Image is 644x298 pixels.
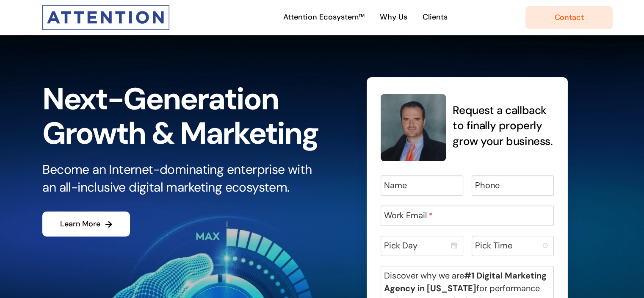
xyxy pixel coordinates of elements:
[384,179,407,192] label: Name
[42,161,322,196] p: Become an Internet-dominating enterprise with an all-inclusive digital marketing ecosystem.
[42,212,130,237] a: Learn More
[380,11,407,23] span: Why Us
[420,8,450,27] a: Clients
[281,8,367,27] a: Attention Ecosystem™
[475,239,512,252] label: Pick Time
[384,209,433,222] label: Work Email
[423,11,448,23] span: Clients
[42,82,322,150] h1: Next-Generation Growth & Marketing
[206,2,525,33] nav: Main Menu Desktop
[384,239,417,252] label: Pick Day
[381,94,446,161] img: cuk_154x158-C
[283,11,365,23] span: Attention Ecosystem™
[525,6,613,29] a: Contact
[42,4,169,15] a: Attention-Only-Logo-300wide
[377,8,410,27] a: Why Us
[60,220,100,228] span: Learn More
[475,179,500,192] label: Phone
[384,270,547,294] b: #1 Digital Marketing Agency in [US_STATE]
[453,103,554,149] h4: Request a callback to finally properly grow your business.
[42,5,169,30] img: Attention Interactive Logo
[554,13,583,22] span: Contact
